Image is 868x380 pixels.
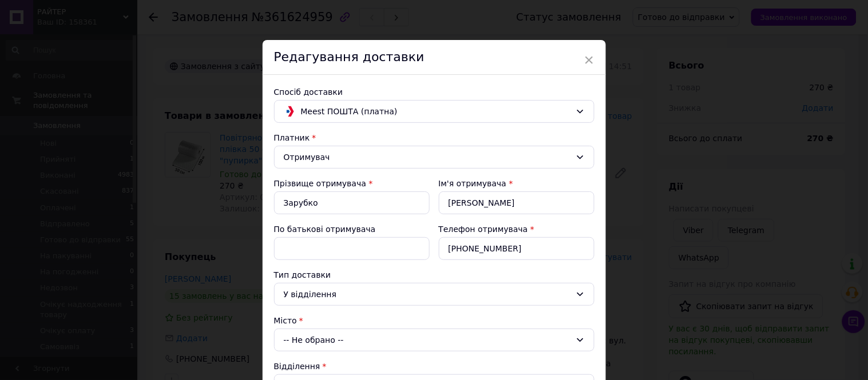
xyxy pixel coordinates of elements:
div: Платник [274,132,594,143]
div: Спосіб доставки [274,86,594,98]
span: Meest ПОШТА (платна) [301,105,571,118]
div: Редагування доставки [263,40,606,75]
label: Прізвище отримувача [274,179,367,188]
label: По батькові отримувача [274,225,376,234]
span: × [584,50,594,70]
div: Отримувач [284,151,571,163]
div: Відділення [274,361,594,372]
div: Місто [274,315,594,326]
div: Тип доставки [274,269,594,281]
div: У відділення [284,288,571,301]
label: Ім'я отримувача [439,179,507,188]
input: Наприклад, 055 123 45 67 [439,237,594,260]
div: -- Не обрано -- [274,329,594,351]
label: Телефон отримувача [439,225,528,234]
